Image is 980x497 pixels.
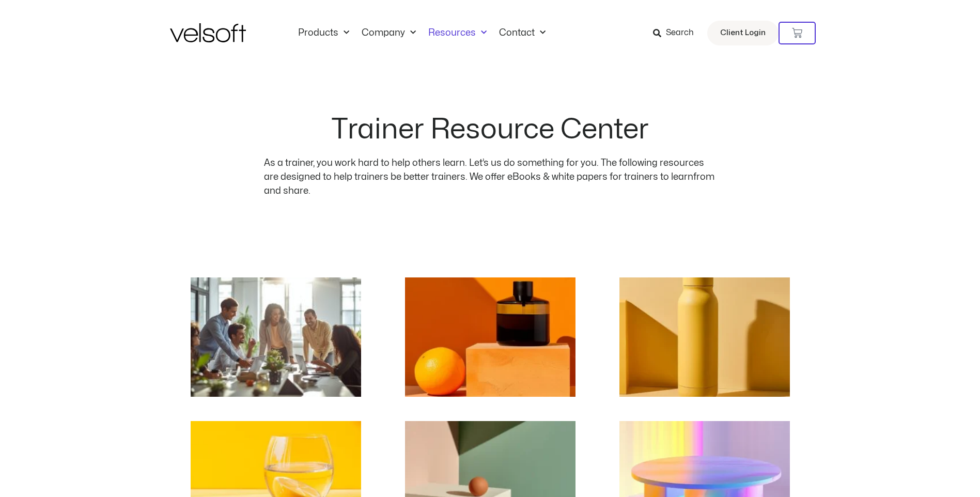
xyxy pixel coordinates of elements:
[707,21,779,45] a: Client Login
[720,26,766,40] span: Client Login
[332,116,649,144] h2: Trainer Resource Center
[493,27,552,39] a: ContactMenu Toggle
[666,26,694,40] span: Search
[292,27,355,39] a: ProductsMenu Toggle
[264,156,716,198] p: As a trainer, you work hard to help others learn. Let’s us do something for you. The following re...
[292,27,552,39] nav: Menu
[191,277,361,397] a: how to build community in the workplace
[170,23,246,42] img: Velsoft Training Materials
[422,27,493,39] a: ResourcesMenu Toggle
[653,24,701,42] a: Search
[355,27,422,39] a: CompanyMenu Toggle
